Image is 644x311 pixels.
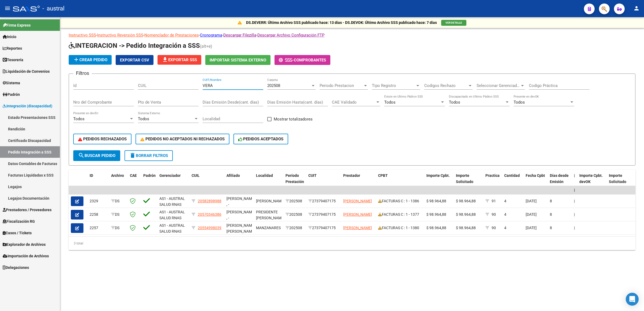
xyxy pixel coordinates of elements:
[90,173,93,178] span: ID
[233,134,288,144] button: PEDIDOS ACEPTADOS
[136,134,229,144] button: PEDIDOS NO ACEPTADOS NI RECHAZADOS
[372,83,415,88] span: Tipo Registro
[441,20,466,26] button: VER DETALLE
[286,225,304,231] div: 202508
[574,212,575,217] span: |
[238,137,284,141] span: PEDIDOS ACEPTADOS
[69,42,200,49] span: INTEGRACION -> Pedido Integración a SSS
[138,116,149,121] span: Todos
[3,57,23,63] span: Tesorería
[200,33,222,38] a: Cronograma
[454,170,483,193] datatable-header-cell: Importe Solicitado
[3,92,20,97] span: Padrón
[69,55,112,65] button: Crear Pedido
[320,83,363,88] span: Periodo Prestacion
[256,210,285,220] span: PRESIDENTE [PERSON_NAME]
[424,83,468,88] span: Codigos Rechazo
[609,173,626,190] span: Importe Solicitado devOK
[210,58,266,63] span: Importar Sistema Externo
[274,116,313,122] span: Mostrar totalizadores
[158,55,201,65] button: Exportar SSS
[143,173,156,178] span: Padrón
[198,226,221,230] span: 20554998039
[3,80,20,86] span: Sistema
[109,170,128,193] datatable-header-cell: Archivo
[384,100,396,105] span: Todos
[226,223,255,240] span: [PERSON_NAME] [PERSON_NAME] , -
[3,265,29,270] span: Delegaciones
[308,173,317,178] span: CUIT
[3,207,52,213] span: Prestadores / Proveedores
[514,100,525,105] span: Todos
[504,226,506,230] span: 4
[456,199,476,203] span: $ 98.964,88
[69,237,635,250] div: 3 total
[87,170,109,193] datatable-header-cell: ID
[157,170,189,193] datatable-header-cell: Gerenciador
[286,173,304,184] span: Período Prestación
[548,170,572,193] datatable-header-cell: Días desde Emisión
[223,33,256,38] a: Descargar Filezilla
[189,170,224,193] datatable-header-cell: CUIL
[579,173,603,184] span: Importe Cpbt. devOK
[111,173,124,178] span: Archivo
[550,173,569,184] span: Días desde Emisión
[111,211,126,218] div: DS
[308,211,339,218] div: 27379407175
[200,44,212,49] span: (alt+e)
[504,212,506,217] span: 4
[378,211,422,218] div: FACTURAS C : 1 - 1377
[502,170,524,193] datatable-header-cell: Cantidad
[343,226,372,230] span: [PERSON_NAME]
[90,211,107,218] div: 2258
[343,173,360,178] span: Prestador
[3,218,35,224] span: Fiscalización RG
[3,45,22,51] span: Reportes
[256,173,273,178] span: Localidad
[426,226,446,230] span: $ 98.964,88
[286,211,304,218] div: 202508
[378,225,422,231] div: FACTURAS C : 1 - 1380
[341,170,376,193] datatable-header-cell: Prestador
[426,212,446,217] span: $ 98.964,88
[574,226,575,230] span: |
[574,188,575,192] span: |
[78,137,127,141] span: PEDIDOS RECHAZADOS
[128,170,141,193] datatable-header-cell: CAE
[78,153,115,158] span: Buscar Pedido
[426,173,450,178] span: Importe Cpbt.
[426,199,446,203] span: $ 98.964,88
[159,223,185,234] span: AS1 - AUSTRAL SALUD RNAS
[3,103,52,109] span: Integración (discapacidad)
[526,199,537,203] span: [DATE]
[4,5,11,12] mat-icon: menu
[73,57,107,62] span: Crear Pedido
[111,225,126,231] div: DS
[90,198,107,204] div: 2329
[550,212,552,217] span: 8
[550,199,552,203] span: 8
[275,55,330,65] button: -Comprobantes
[69,33,96,38] a: Instructivo SSS
[456,226,476,230] span: $ 98.964,88
[205,55,270,65] button: Importar Sistema Externo
[526,226,537,230] span: [DATE]
[159,173,181,178] span: Gerenciador
[256,199,285,203] span: [PERSON_NAME]
[378,198,422,204] div: FACTURAS C : 1 - 1386
[90,225,107,231] div: 2257
[308,225,339,231] div: 27379407175
[256,226,281,230] span: MANZANARES
[343,212,372,217] span: [PERSON_NAME]
[574,173,575,178] span: |
[97,33,143,38] a: Instructivo Reversión SSS
[376,170,424,193] datatable-header-cell: CPBT
[456,173,473,184] span: Importe Solicitado
[141,170,157,193] datatable-header-cell: Padrón
[485,173,500,178] span: Practica
[73,150,120,161] button: Buscar Pedido
[111,198,126,204] div: DS
[198,212,221,217] span: 20570346386
[120,58,149,63] span: Exportar CSV
[3,230,32,236] span: Casos / Tickets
